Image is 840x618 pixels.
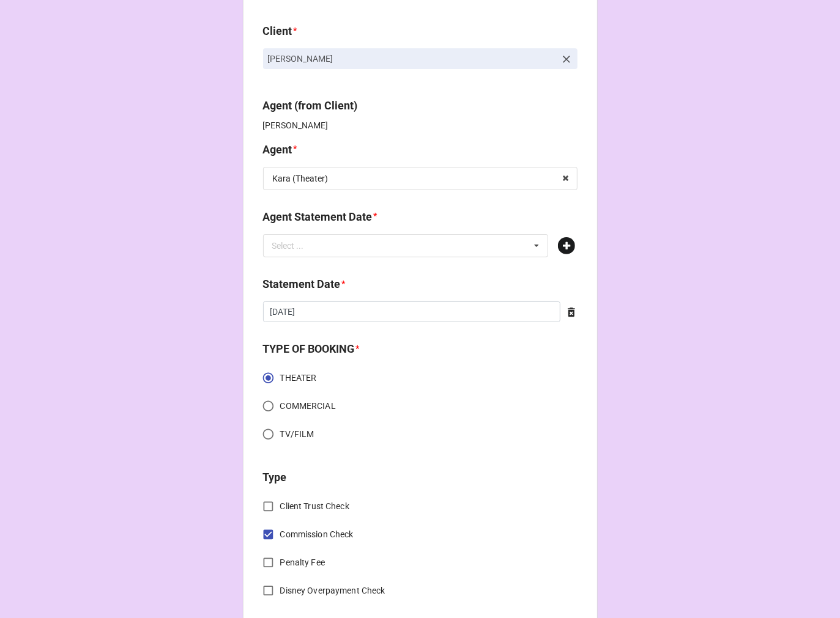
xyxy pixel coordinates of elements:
p: [PERSON_NAME] [263,119,578,131]
span: THEATER [280,372,317,384]
label: Statement Date [263,276,341,293]
span: Commission Check [280,528,354,541]
div: Select ... [269,238,322,252]
span: Disney Overpayment Check [280,584,385,597]
label: Agent Statement Date [263,208,373,226]
label: Agent [263,141,292,158]
label: TYPE OF BOOKING [263,340,355,358]
span: COMMERCIAL [280,400,336,413]
label: Type [263,469,287,486]
b: Agent (from Client) [263,99,358,112]
input: Date [263,301,560,322]
div: Kara (Theater) [273,174,329,183]
p: [PERSON_NAME] [268,53,556,65]
label: Client [263,23,292,40]
span: TV/FILM [280,428,314,441]
span: Client Trust Check [280,500,349,513]
span: Penalty Fee [280,556,325,569]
